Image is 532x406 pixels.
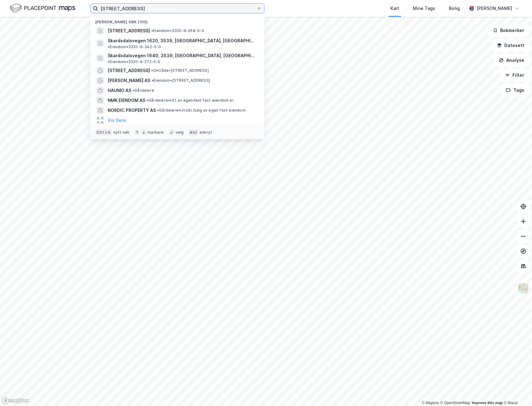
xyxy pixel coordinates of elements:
span: Gårdeiere • Utvikl./salg av egen fast eiendom [157,108,246,113]
div: [PERSON_NAME] [477,5,512,12]
div: [PERSON_NAME] søk (100) [90,15,264,26]
span: • [152,78,153,83]
span: Eiendom • 3320-9-342-0-0 [108,44,161,49]
button: Datasett [492,39,530,52]
span: NMK EIENDOM AS [108,97,145,104]
img: Z [517,283,529,294]
a: Mapbox [422,401,439,405]
input: Søk på adresse, matrikkel, gårdeiere, leietakere eller personer [98,4,257,13]
div: Kart [390,5,399,12]
span: Eiendom • 3320-9-272-0-0 [108,59,161,64]
span: • [147,98,148,103]
span: Gårdeiere [133,88,154,93]
a: Improve this map [472,401,503,405]
span: Eiendom • 3320-9-268-0-0 [151,28,204,33]
span: Eiendom • [STREET_ADDRESS] [152,78,210,83]
span: • [151,28,153,33]
button: Filter [500,69,530,81]
button: Tags [501,84,530,96]
span: • [151,68,153,73]
img: logo.f888ab2527a4732fd821a326f86c7f29.svg [10,3,75,14]
span: • [157,108,159,113]
iframe: Chat Widget [501,376,532,406]
span: • [108,44,110,49]
div: esc [189,129,198,136]
div: avbryt [199,130,212,135]
div: Bolig [449,5,460,12]
span: Skardsdalsvegen 1620, 3539, [GEOGRAPHIC_DATA], [GEOGRAPHIC_DATA] [108,37,257,44]
span: HAUMO AS [108,87,131,94]
button: Analyse [493,54,530,67]
span: [PERSON_NAME] AS [108,77,150,84]
div: markere [147,130,164,135]
button: Vis flere [108,117,126,124]
span: • [133,88,134,93]
span: Gårdeiere • Utl. av egen/leid fast eiendom el. [147,98,234,103]
span: Skardsdalsvegen 1640, 3539, [GEOGRAPHIC_DATA], [GEOGRAPHIC_DATA] [108,52,257,59]
button: Bokmerker [488,24,530,37]
div: Ctrl + k [95,129,112,136]
a: OpenStreetMap [440,401,470,405]
div: Mine Tags [413,5,435,12]
span: [STREET_ADDRESS] [108,67,150,74]
span: Område • [STREET_ADDRESS] [151,68,209,73]
div: velg [175,130,184,135]
div: nytt søk [113,130,130,135]
span: NORDIC PROPERTY AS [108,107,156,114]
span: [STREET_ADDRESS] [108,27,150,35]
a: Mapbox homepage [2,397,29,404]
span: • [108,59,110,64]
